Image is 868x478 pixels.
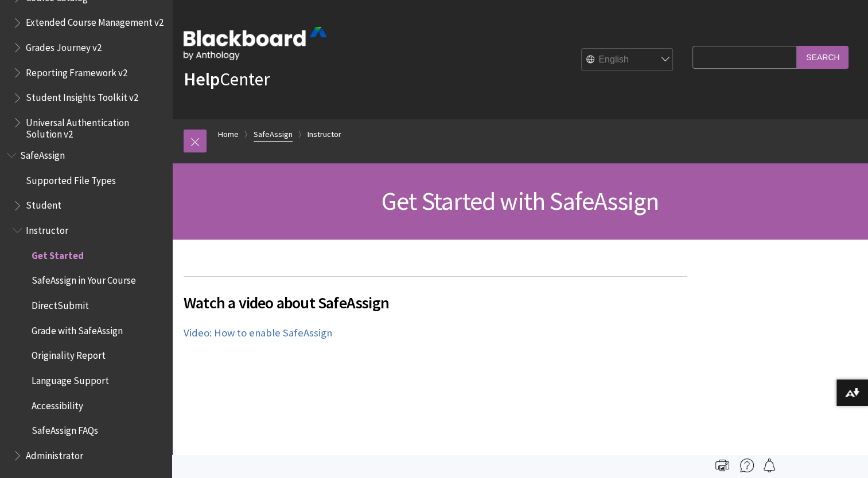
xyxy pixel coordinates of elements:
[20,146,65,161] span: SafeAssign
[32,321,123,336] span: Grade with SafeAssign
[308,127,341,142] a: Instructor
[254,127,293,142] a: SafeAssign
[26,13,164,29] span: Extended Course Management v2
[184,68,220,91] strong: Help
[184,291,687,315] span: Watch a video about SafeAssign
[32,346,106,362] span: Originality Report
[26,171,116,186] span: Supported File Types
[26,113,164,140] span: Universal Authentication Solution v2
[184,27,327,60] img: Blackboard by Anthology
[32,246,84,261] span: Get Started
[26,221,68,236] span: Instructor
[740,459,754,472] img: More help
[184,68,270,91] a: HelpCenter
[32,296,89,311] span: DirectSubmit
[797,46,848,68] input: Search
[26,446,83,461] span: Administrator
[32,421,98,437] span: SafeAssign FAQs
[582,49,674,72] select: Site Language Selector
[762,459,776,472] img: Follow this page
[26,88,138,104] span: Student Insights Toolkit v2
[7,146,165,465] nav: Book outline for Blackboard SafeAssign
[32,371,109,386] span: Language Support
[32,271,136,287] span: SafeAssign in Your Course
[715,459,729,472] img: Print
[382,185,659,217] span: Get Started with SafeAssign
[184,326,332,340] a: Video: How to enable SafeAssign
[26,38,102,53] span: Grades Journey v2
[32,396,83,412] span: Accessibility
[218,127,239,142] a: Home
[26,63,127,79] span: Reporting Framework v2
[26,196,61,211] span: Student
